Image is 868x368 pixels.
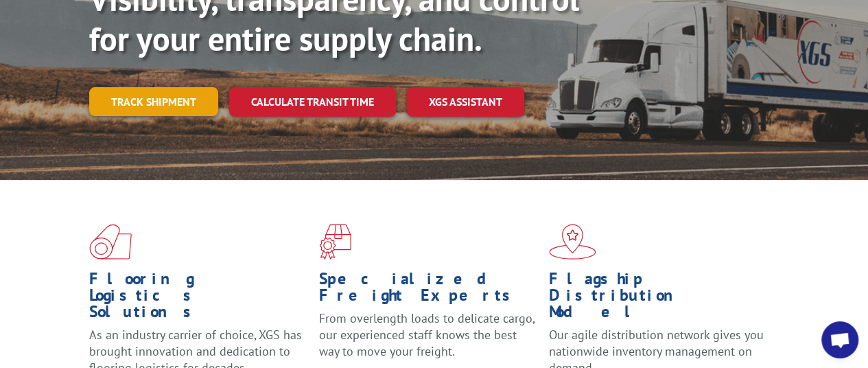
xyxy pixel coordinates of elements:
[89,224,132,260] img: xgs-icon-total-supply-chain-intelligence-red
[89,271,309,327] h1: Flooring Logistics Solutions
[319,271,539,310] h1: Specialized Freight Experts
[229,87,396,117] a: Calculate transit time
[319,224,351,260] img: xgs-icon-focused-on-flooring-red
[89,87,218,116] a: Track shipment
[549,271,769,327] h1: Flagship Distribution Model
[407,87,524,117] a: XGS ASSISTANT
[549,224,596,260] img: xgs-icon-flagship-distribution-model-red
[821,321,858,358] div: Open chat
